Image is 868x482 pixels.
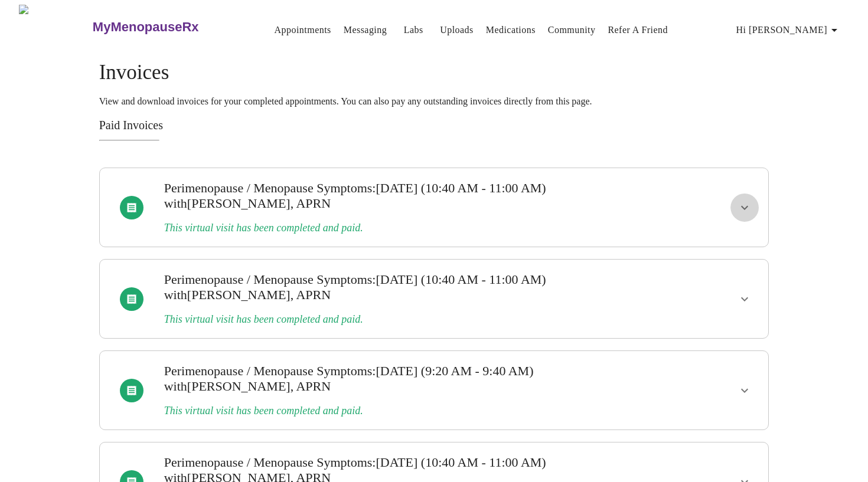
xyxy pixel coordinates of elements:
[344,22,387,38] a: Messaging
[164,181,373,195] span: Perimenopause / Menopause Symptoms
[164,405,639,417] h3: This virtual visit has been completed and paid.
[730,376,759,405] button: show more
[164,222,639,234] h3: This virtual visit has been completed and paid.
[275,22,331,38] a: Appointments
[543,18,601,42] button: Community
[164,455,373,470] span: Perimenopause / Menopause Symptoms
[99,96,769,107] p: View and download invoices for your completed appointments. You can also pay any outstanding invo...
[440,22,474,38] a: Uploads
[736,22,841,38] span: Hi [PERSON_NAME]
[270,18,336,42] button: Appointments
[164,379,331,394] span: with [PERSON_NAME], APRN
[99,119,769,132] h3: Paid Invoices
[730,285,759,313] button: show more
[164,272,373,287] span: Perimenopause / Menopause Symptoms
[164,196,331,211] span: with [PERSON_NAME], APRN
[404,22,423,38] a: Labs
[548,22,596,38] a: Community
[164,287,331,302] span: with [PERSON_NAME], APRN
[608,22,668,38] a: Refer a Friend
[164,313,639,326] h3: This virtual visit has been completed and paid.
[164,181,639,211] h3: : [DATE] (10:40 AM - 11:00 AM)
[19,5,91,49] img: MyMenopauseRx Logo
[481,18,540,42] button: Medications
[91,6,246,48] a: MyMenopauseRx
[435,18,478,42] button: Uploads
[93,19,199,35] h3: MyMenopauseRx
[164,363,373,378] span: Perimenopause / Menopause Symptoms
[732,18,846,42] button: Hi [PERSON_NAME]
[339,18,391,42] button: Messaging
[164,272,639,303] h3: : [DATE] (10:40 AM - 11:00 AM)
[603,18,673,42] button: Refer a Friend
[164,363,639,394] h3: : [DATE] (9:20 AM - 9:40 AM)
[730,194,759,222] button: show more
[486,22,536,38] a: Medications
[99,61,769,84] h4: Invoices
[394,18,432,42] button: Labs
